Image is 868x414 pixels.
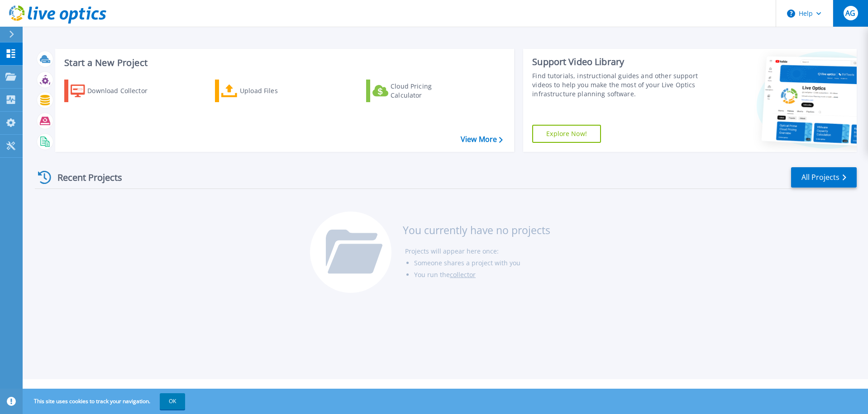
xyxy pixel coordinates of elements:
[791,167,857,188] a: All Projects
[64,80,165,102] a: Download Collector
[64,58,502,68] h3: Start a New Project
[450,270,476,279] a: collector
[240,82,312,100] div: Upload Files
[532,125,601,143] a: Explore Now!
[845,9,855,17] span: AG
[461,135,503,144] a: View More
[532,71,702,99] div: Find tutorials, instructional guides and other support videos to help you make the most of your L...
[215,80,316,102] a: Upload Files
[414,257,550,269] li: Someone shares a project with you
[87,82,160,100] div: Download Collector
[25,393,185,409] span: This site uses cookies to track your navigation.
[160,393,185,409] button: OK
[35,166,134,188] div: Recent Projects
[405,245,550,257] li: Projects will appear here once:
[403,225,550,235] h3: You currently have no projects
[532,56,702,68] div: Support Video Library
[391,82,463,100] div: Cloud Pricing Calculator
[366,80,467,102] a: Cloud Pricing Calculator
[414,269,550,281] li: You run the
